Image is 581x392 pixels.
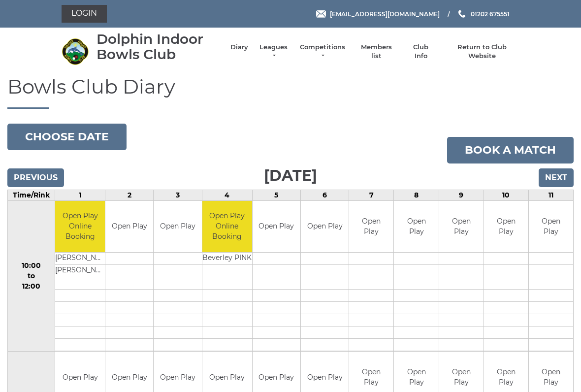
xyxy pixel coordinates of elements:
[105,190,154,200] td: 2
[62,38,89,65] img: Dolphin Indoor Bowls Club
[105,201,153,253] td: Open Play
[55,201,105,253] td: Open Play Online Booking
[355,43,396,61] a: Members list
[8,200,55,352] td: 10:00 to 12:00
[539,168,574,187] input: Next
[202,201,252,253] td: Open Play Online Booking
[457,9,510,19] a: Phone us 01202 675551
[62,5,107,23] a: Login
[8,190,55,200] td: Time/Rink
[202,253,252,265] td: Beverley PINK
[300,190,349,200] td: 6
[299,43,346,61] a: Competitions
[97,32,221,62] div: Dolphin Indoor Bowls Club
[252,190,300,200] td: 5
[55,265,105,277] td: [PERSON_NAME]
[316,10,326,18] img: Email
[7,76,574,109] h1: Bowls Club Diary
[253,201,300,253] td: Open Play
[230,43,248,52] a: Diary
[484,190,528,200] td: 10
[528,190,573,200] td: 11
[154,201,201,253] td: Open Play
[316,9,440,19] a: Email [EMAIL_ADDRESS][DOMAIN_NAME]
[7,124,127,150] button: Choose date
[55,190,105,200] td: 1
[330,10,440,17] span: [EMAIL_ADDRESS][DOMAIN_NAME]
[445,43,519,61] a: Return to Club Website
[7,168,64,187] input: Previous
[202,190,252,200] td: 4
[471,10,510,17] span: 01202 675551
[529,201,573,253] td: Open Play
[55,253,105,265] td: [PERSON_NAME]
[154,190,202,200] td: 3
[258,43,289,61] a: Leagues
[394,201,438,253] td: Open Play
[484,201,528,253] td: Open Play
[349,190,394,200] td: 7
[458,10,465,18] img: Phone us
[407,43,435,61] a: Club Info
[439,190,484,200] td: 9
[439,201,484,253] td: Open Play
[301,201,349,253] td: Open Play
[447,137,574,163] a: Book a match
[349,201,393,253] td: Open Play
[394,190,439,200] td: 8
